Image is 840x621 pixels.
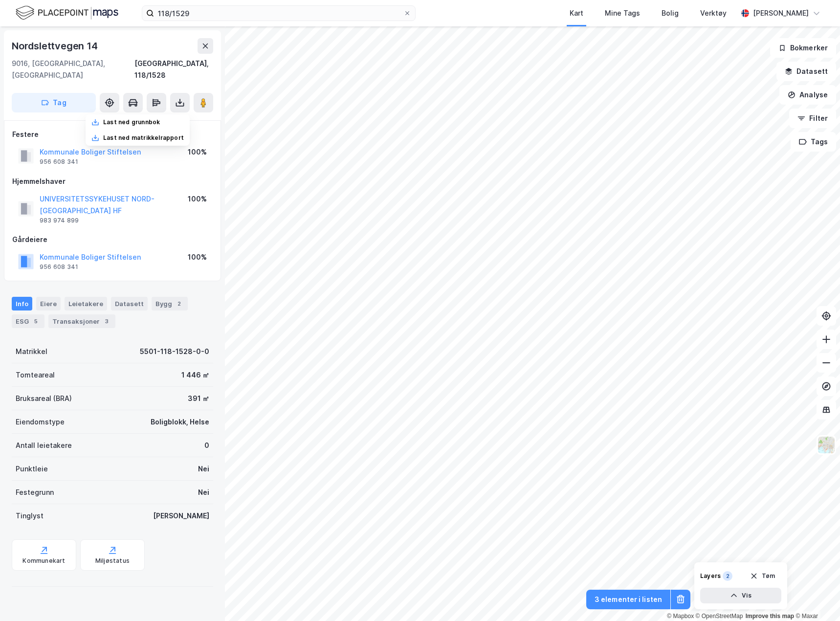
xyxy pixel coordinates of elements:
[154,6,403,21] input: Søk på adresse, matrikkel, gårdeiere, leietakere eller personer
[12,314,44,328] div: ESG
[153,510,209,522] div: [PERSON_NAME]
[586,590,670,609] button: 3 elementer i listen
[16,4,118,22] img: logo.f888ab2527a4732fd821a326f86c7f29.svg
[12,129,213,140] div: Festere
[16,487,54,498] div: Festegrunn
[36,297,61,310] div: Eiere
[134,58,213,81] div: [GEOGRAPHIC_DATA], 118/1528
[188,193,207,205] div: 100%
[791,574,840,621] iframe: Chat Widget
[22,557,65,565] div: Kommunekart
[779,85,836,105] button: Analyse
[667,613,694,620] a: Mapbox
[198,487,209,498] div: Nei
[181,369,209,381] div: 1 446 ㎡
[16,416,65,428] div: Eiendomstype
[151,416,209,428] div: Boligblokk, Helse
[746,613,794,620] a: Improve this map
[40,217,79,224] div: 983 974 899
[700,7,727,19] div: Verktøy
[12,38,100,54] div: Nordslettvegen 14
[723,571,732,581] div: 2
[16,369,55,381] div: Tomteareal
[791,574,840,621] div: Kontrollprogram for chat
[204,440,209,451] div: 0
[817,436,836,454] img: Z
[152,297,188,310] div: Bygg
[753,7,809,19] div: [PERSON_NAME]
[662,7,679,19] div: Bolig
[188,146,207,158] div: 100%
[174,299,184,309] div: 2
[789,109,836,128] button: Filter
[570,7,583,19] div: Kart
[188,393,209,404] div: 391 ㎡
[188,251,207,263] div: 100%
[140,346,209,357] div: 5501-118-1528-0-0
[12,93,96,112] button: Tag
[16,440,72,451] div: Antall leietakere
[198,463,209,475] div: Nei
[770,38,836,58] button: Bokmerker
[12,297,32,310] div: Info
[16,346,47,357] div: Matrikkel
[111,297,148,310] div: Datasett
[31,316,41,326] div: 5
[700,572,721,580] div: Layers
[744,568,781,584] button: Tøm
[95,557,130,565] div: Miljøstatus
[102,316,111,326] div: 3
[48,314,115,328] div: Transaksjoner
[605,7,640,19] div: Mine Tags
[103,134,184,142] div: Last ned matrikkelrapport
[12,176,213,187] div: Hjemmelshaver
[791,132,836,152] button: Tags
[16,463,48,475] div: Punktleie
[103,118,160,126] div: Last ned grunnbok
[696,613,743,620] a: OpenStreetMap
[776,62,836,81] button: Datasett
[16,393,72,404] div: Bruksareal (BRA)
[700,588,781,603] button: Vis
[12,58,134,81] div: 9016, [GEOGRAPHIC_DATA], [GEOGRAPHIC_DATA]
[12,234,213,245] div: Gårdeiere
[40,158,78,166] div: 956 608 341
[65,297,107,310] div: Leietakere
[40,263,78,271] div: 956 608 341
[16,510,44,522] div: Tinglyst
